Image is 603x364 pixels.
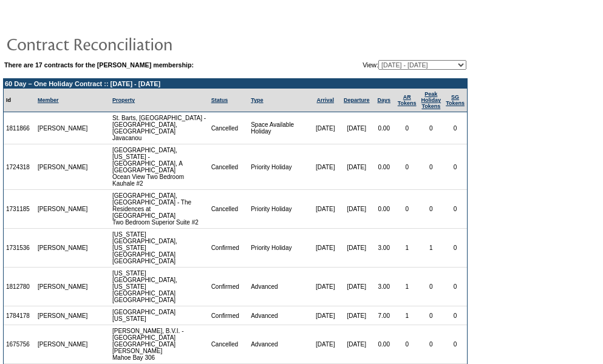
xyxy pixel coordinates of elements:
[110,268,209,306] td: [US_STATE][GEOGRAPHIC_DATA], [US_STATE][GEOGRAPHIC_DATA] [GEOGRAPHIC_DATA]
[209,190,249,229] td: Cancelled
[248,144,310,190] td: Priority Holiday
[35,229,90,268] td: [PERSON_NAME]
[310,190,340,229] td: [DATE]
[112,97,135,103] a: Property
[443,325,467,364] td: 0
[35,190,90,229] td: [PERSON_NAME]
[419,144,444,190] td: 0
[248,190,310,229] td: Priority Holiday
[310,306,340,325] td: [DATE]
[209,229,249,268] td: Confirmed
[341,268,373,306] td: [DATE]
[316,97,334,103] a: Arrival
[248,306,310,325] td: Advanced
[110,112,209,144] td: St. Barts, [GEOGRAPHIC_DATA] - [GEOGRAPHIC_DATA], [GEOGRAPHIC_DATA] Javacanou
[38,97,59,103] a: Member
[4,112,35,144] td: 1811866
[419,190,444,229] td: 0
[35,306,90,325] td: [PERSON_NAME]
[341,144,373,190] td: [DATE]
[248,112,310,144] td: Space Available Holiday
[310,268,340,306] td: [DATE]
[209,112,249,144] td: Cancelled
[395,112,419,144] td: 0
[373,325,395,364] td: 0.00
[419,268,444,306] td: 0
[419,325,444,364] td: 0
[443,268,467,306] td: 0
[341,229,373,268] td: [DATE]
[443,190,467,229] td: 0
[419,112,444,144] td: 0
[209,325,249,364] td: Cancelled
[110,306,209,325] td: [GEOGRAPHIC_DATA][US_STATE]
[395,229,419,268] td: 1
[4,144,35,190] td: 1724318
[4,229,35,268] td: 1731536
[341,306,373,325] td: [DATE]
[110,144,209,190] td: [GEOGRAPHIC_DATA], [US_STATE] - [GEOGRAPHIC_DATA], A [GEOGRAPHIC_DATA] Ocean View Two Bedroom Kau...
[373,190,395,229] td: 0.00
[443,112,467,144] td: 0
[110,229,209,268] td: [US_STATE][GEOGRAPHIC_DATA], [US_STATE][GEOGRAPHIC_DATA] [GEOGRAPHIC_DATA]
[248,325,310,364] td: Advanced
[110,325,209,364] td: [PERSON_NAME], B.V.I. - [GEOGRAPHIC_DATA] [GEOGRAPHIC_DATA][PERSON_NAME] Mahoe Bay 306
[443,306,467,325] td: 0
[110,190,209,229] td: [GEOGRAPHIC_DATA], [GEOGRAPHIC_DATA] - The Residences at [GEOGRAPHIC_DATA] Two Bedroom Superior S...
[211,97,228,103] a: Status
[341,112,373,144] td: [DATE]
[4,325,35,364] td: 1675756
[209,306,249,325] td: Confirmed
[35,144,90,190] td: [PERSON_NAME]
[446,94,465,106] a: SGTokens
[209,144,249,190] td: Cancelled
[310,325,340,364] td: [DATE]
[373,144,395,190] td: 0.00
[341,190,373,229] td: [DATE]
[4,190,35,229] td: 1731185
[35,325,90,364] td: [PERSON_NAME]
[395,325,419,364] td: 0
[310,229,340,268] td: [DATE]
[6,32,249,56] img: pgTtlContractReconciliation.gif
[395,306,419,325] td: 1
[248,229,310,268] td: Priority Holiday
[373,268,395,306] td: 3.00
[419,229,444,268] td: 1
[341,325,373,364] td: [DATE]
[4,79,467,89] td: 60 Day – One Holiday Contract :: [DATE] - [DATE]
[373,229,395,268] td: 3.00
[419,306,444,325] td: 0
[4,268,35,306] td: 1812780
[248,268,310,306] td: Advanced
[373,306,395,325] td: 7.00
[344,97,370,103] a: Departure
[35,268,90,306] td: [PERSON_NAME]
[310,144,340,190] td: [DATE]
[421,91,441,109] a: Peak HolidayTokens
[395,268,419,306] td: 1
[377,97,390,103] a: Days
[395,144,419,190] td: 0
[251,97,263,103] a: Type
[4,89,35,112] td: Id
[310,112,340,144] td: [DATE]
[303,60,466,70] td: View:
[443,229,467,268] td: 0
[4,306,35,325] td: 1784178
[398,94,417,106] a: ARTokens
[4,61,194,69] b: There are 17 contracts for the [PERSON_NAME] membership:
[443,144,467,190] td: 0
[395,190,419,229] td: 0
[209,268,249,306] td: Confirmed
[35,112,90,144] td: [PERSON_NAME]
[373,112,395,144] td: 0.00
